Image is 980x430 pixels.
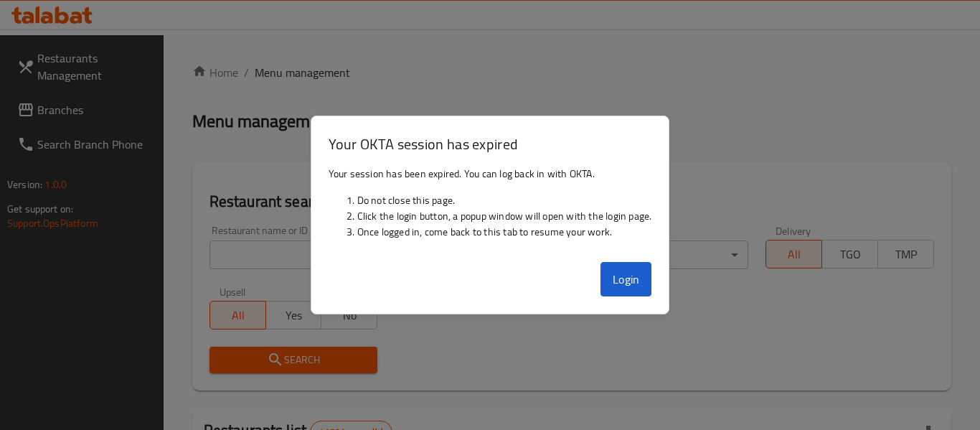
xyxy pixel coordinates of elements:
li: Click the login button, a popup window will open with the login page. [357,208,652,224]
h3: Your OKTA session has expired [329,134,652,154]
li: Once logged in, come back to this tab to resume your work. [357,224,652,240]
button: Login [600,262,652,296]
div: Your session has been expired. You can log back in with OKTA. [311,160,669,256]
li: Do not close this page. [357,192,652,208]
